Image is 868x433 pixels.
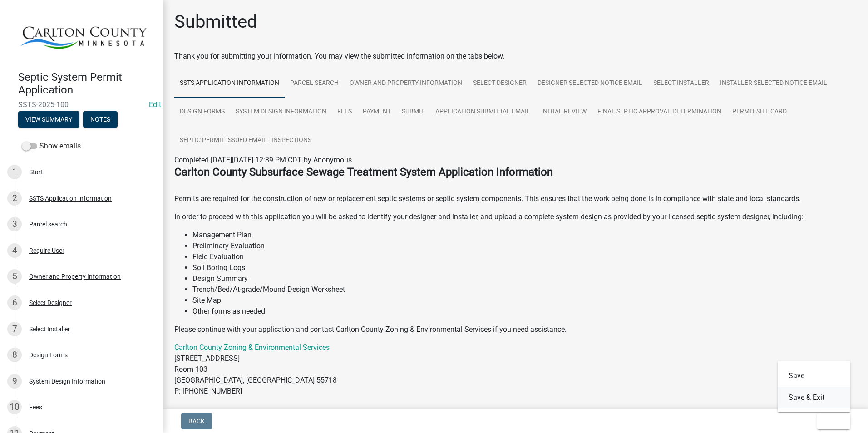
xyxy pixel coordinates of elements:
[29,326,70,332] div: Select Installer
[29,169,43,175] div: Start
[192,295,857,306] li: Site Map
[174,343,330,352] a: Carlton County Zoning & Environmental Services
[29,247,64,254] div: Require User
[18,71,156,97] h4: Septic System Permit Application
[532,69,648,98] a: Designer Selected Notice Email
[83,116,118,123] wm-modal-confirm: Notes
[174,212,857,222] p: In order to proceed with this application you will be asked to identify your designer and install...
[149,100,161,109] wm-modal-confirm: Edit Application Number
[778,361,850,412] div: Exit
[83,111,118,128] button: Notes
[18,111,79,128] button: View Summary
[29,195,112,202] div: SSTS Application Information
[430,98,536,127] a: Application Submittal Email
[778,387,850,408] button: Save & Exit
[29,300,72,306] div: Select Designer
[7,400,22,414] div: 10
[192,284,857,295] li: Trench/Bed/At-grade/Mound Design Worksheet
[330,405,348,413] a: HERE
[18,100,145,109] span: SSTS-2025-100
[29,221,67,227] div: Parcel search
[174,51,857,62] div: Thank you for submitting your information. You may view the submitted information on the tabs below.
[18,116,79,123] wm-modal-confirm: Summary
[817,413,850,429] button: Exit
[357,98,396,127] a: Payment
[230,98,332,127] a: System Design Information
[285,69,344,98] a: Parcel search
[29,404,42,410] div: Fees
[174,166,553,178] strong: Carlton County Subsurface Sewage Treatment System Application Information
[7,322,22,336] div: 7
[192,230,857,241] li: Management Plan
[174,126,317,155] a: Septic Permit Issued email - Inspections
[192,241,857,251] li: Preliminary Evaluation
[7,191,22,206] div: 2
[7,348,22,362] div: 8
[332,98,357,127] a: Fees
[824,418,838,425] span: Exit
[7,374,22,389] div: 9
[396,98,430,127] a: Submit
[29,273,121,280] div: Owner and Property Information
[727,98,792,127] a: Permit Site Card
[344,69,468,98] a: Owner and Property Information
[188,418,205,425] span: Back
[7,165,22,179] div: 1
[7,295,22,310] div: 6
[174,324,857,335] p: Please continue with your application and contact Carlton County Zoning & Environmental Services ...
[29,378,105,384] div: System Design Information
[648,69,715,98] a: Select Installer
[7,243,22,258] div: 4
[192,251,857,262] li: Field Evaluation
[174,69,285,98] a: SSTS Application Information
[22,141,81,152] label: Show emails
[174,156,352,164] span: Completed [DATE][DATE] 12:39 PM CDT by Anonymous
[7,269,22,284] div: 5
[192,273,857,284] li: Design Summary
[149,100,161,109] a: Edit
[29,352,68,358] div: Design Forms
[468,69,532,98] a: Select Designer
[174,342,857,397] p: [STREET_ADDRESS] Room 103 [GEOGRAPHIC_DATA], [GEOGRAPHIC_DATA] 55718 P: [PHONE_NUMBER]
[174,11,257,33] h1: Submitted
[181,413,212,429] button: Back
[592,98,727,127] a: Final Septic Approval Determination
[536,98,592,127] a: Initial Review
[778,365,850,387] button: Save
[7,217,22,231] div: 3
[715,69,833,98] a: Installer Selected Notice Email
[174,98,230,127] a: Design Forms
[174,182,857,204] p: Permits are required for the construction of new or replacement septic systems or septic system c...
[174,404,857,415] p: You can find the Carlton County SSTS Ordinance .
[18,10,149,61] img: Carlton County, Minnesota
[192,306,857,317] li: Other forms as needed
[192,262,857,273] li: Soil Boring Logs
